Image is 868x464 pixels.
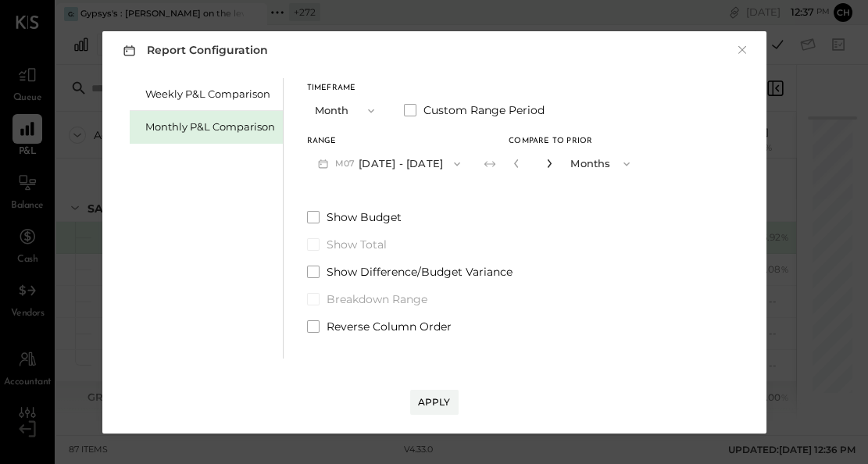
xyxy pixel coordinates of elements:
span: Compare to Prior [509,137,592,145]
span: Show Budget [327,209,402,225]
button: × [735,42,749,58]
div: Range [307,137,472,145]
span: Reverse Column Order [327,319,452,334]
div: Weekly P&L Comparison [145,87,275,102]
span: Breakdown Range [327,291,427,307]
button: M07[DATE] - [DATE] [307,149,472,178]
div: Timeframe [307,84,385,92]
span: M07 [335,158,359,170]
button: Apply [410,390,459,415]
button: Months [563,149,641,178]
button: Month [307,96,385,125]
span: Show Total [327,237,387,252]
span: Show Difference/Budget Variance [327,264,513,280]
div: Monthly P&L Comparison [145,120,275,134]
span: Custom Range Period [423,102,545,118]
div: Apply [418,395,451,409]
h3: Report Configuration [120,41,268,60]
